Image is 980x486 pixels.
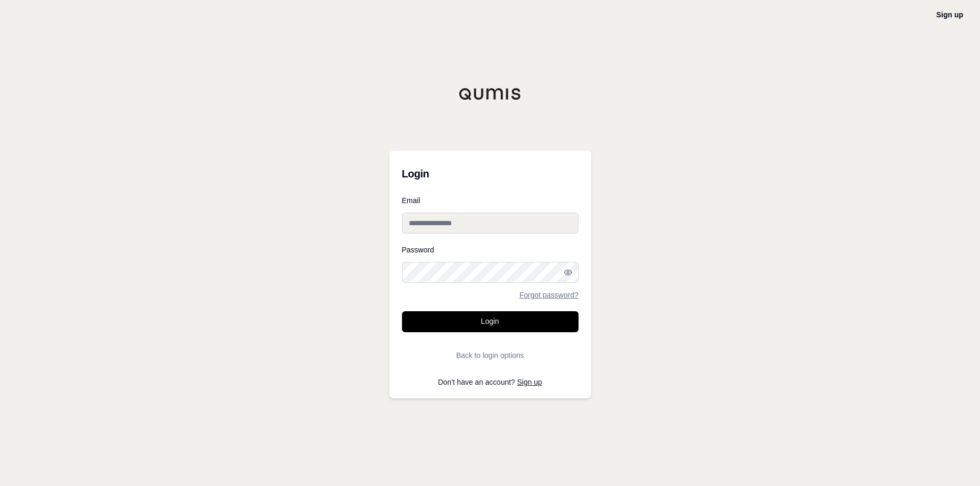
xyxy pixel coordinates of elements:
[402,378,579,386] p: Don't have an account?
[402,163,579,184] h3: Login
[459,88,522,100] img: Qumis
[402,197,579,204] label: Email
[402,345,579,366] button: Back to login options
[517,378,542,386] a: Sign up
[936,10,963,19] a: Sign up
[402,246,579,253] label: Password
[402,311,579,332] button: Login
[519,291,578,299] a: Forgot password?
